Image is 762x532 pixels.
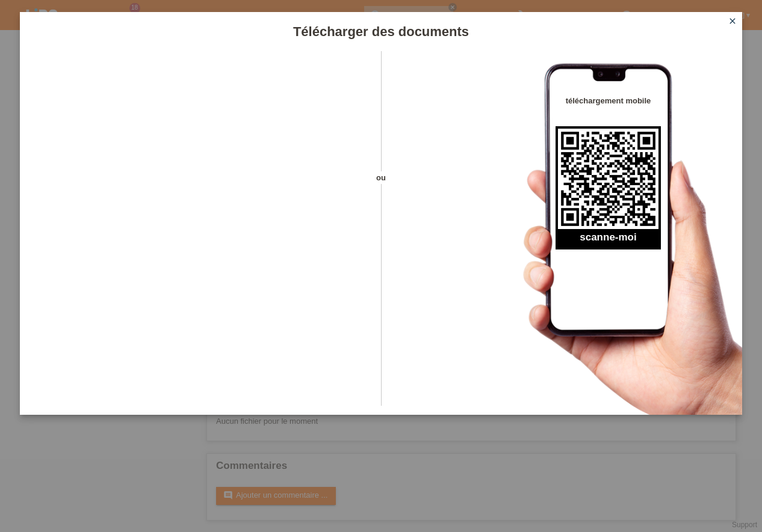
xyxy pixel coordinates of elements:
h1: Télécharger des documents [20,24,742,39]
span: ou [360,171,402,184]
h2: scanne-moi [556,231,661,249]
h4: téléchargement mobile [556,96,661,105]
a: close [725,15,740,29]
i: close [728,16,737,26]
iframe: Upload [38,81,360,382]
